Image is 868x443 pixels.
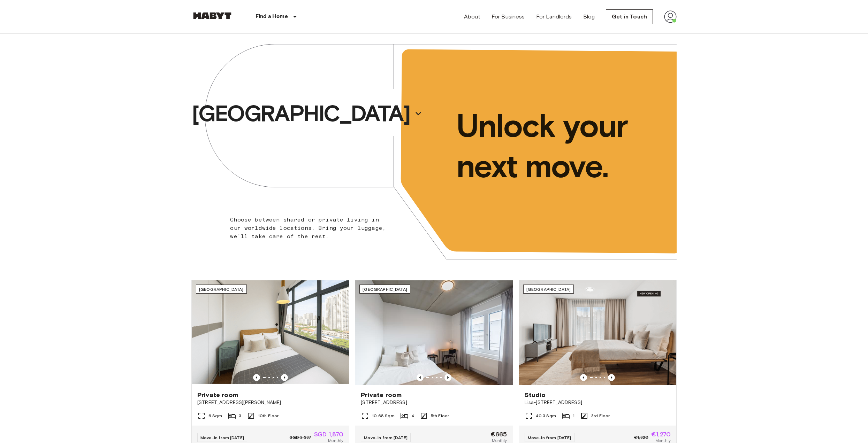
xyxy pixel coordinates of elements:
button: Previous image [281,374,288,381]
span: 3rd Floor [591,413,610,419]
img: Marketing picture of unit DE-04-037-026-03Q [355,280,512,385]
span: €665 [490,431,507,437]
p: Find a Home [256,13,288,21]
span: [GEOGRAPHIC_DATA] [363,287,407,292]
span: Move-in from [DATE] [200,435,244,440]
span: 40.3 Sqm [536,413,556,419]
button: Previous image [417,374,424,381]
span: SGD 2,337 [290,434,311,441]
span: [GEOGRAPHIC_DATA] [199,287,244,292]
a: Blog [583,13,595,21]
span: €1,320 [634,434,648,441]
img: Marketing picture of unit SG-01-116-001-02 [192,280,349,385]
a: About [464,13,480,21]
button: Previous image [253,374,260,381]
span: Move-in from [DATE] [528,435,571,440]
a: For Business [492,13,525,21]
button: Previous image [608,374,615,381]
span: 10th Floor [258,413,279,419]
span: 6 Sqm [208,413,222,419]
img: Marketing picture of unit DE-01-491-304-001 [519,280,676,385]
button: Previous image [444,374,451,381]
span: 1 [573,413,574,419]
span: [STREET_ADDRESS][PERSON_NAME] [197,399,343,406]
span: €1,270 [651,431,671,437]
span: 10.68 Sqm [372,413,394,419]
span: [GEOGRAPHIC_DATA] [526,287,571,292]
span: Move-in from [DATE] [364,435,408,440]
img: Habyt [191,12,233,19]
span: Private room [197,391,238,399]
p: [GEOGRAPHIC_DATA] [192,100,410,127]
p: Unlock your next move. [456,106,665,186]
p: Choose between shared or private living in our worldwide locations. Bring your luggage, we'll tak... [230,216,390,241]
span: Private room [361,391,402,399]
span: 3 [239,413,241,419]
span: 5th Floor [431,413,449,419]
span: SGD 1,870 [314,431,343,437]
span: Studio [525,391,546,399]
img: avatar [664,10,677,23]
span: Lisa-[STREET_ADDRESS] [525,399,671,406]
a: Get in Touch [606,9,653,24]
button: [GEOGRAPHIC_DATA] [189,98,425,130]
a: For Landlords [536,13,572,21]
button: Previous image [580,374,587,381]
span: [STREET_ADDRESS] [361,399,507,406]
span: 4 [411,413,414,419]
